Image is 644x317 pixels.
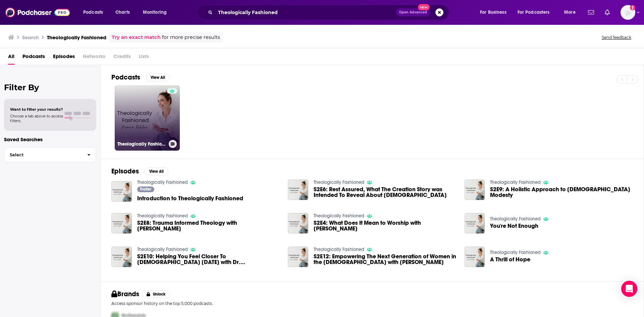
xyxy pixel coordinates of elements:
span: New [418,4,430,10]
a: Theologically Fashioned [490,179,541,185]
img: Podchaser - Follow, Share and Rate Podcasts [5,6,70,19]
a: PodcastsView All [111,73,170,82]
p: Access sponsor history on the top 5,000 podcasts. [111,301,633,306]
button: View All [144,167,168,175]
button: open menu [78,7,112,18]
img: S2E4: What Does It Mean to Worship with Lindsay May [288,213,308,233]
div: Search podcasts, credits, & more... [203,5,455,20]
button: open menu [559,7,584,18]
span: For Podcasters [518,8,550,17]
span: Podcasts [83,8,103,17]
span: More [564,8,576,17]
a: Show notifications dropdown [585,7,597,18]
button: Show profile menu [621,5,635,20]
h2: Brands [111,290,139,298]
img: You're Not Enough [465,213,485,233]
button: Open AdvancedNew [396,8,430,16]
span: S2E6: Rest Assured, What The Creation Story was Intended To Reveal About [DEMOGRAPHIC_DATA] [314,187,457,198]
img: Introduction to Theologically Fashioned [111,181,132,202]
span: S2E12: Empowering The Next Generation of Women in the [DEMOGRAPHIC_DATA] with [PERSON_NAME] [314,254,457,265]
span: Select [4,153,82,157]
a: Theologically Fashioned [490,216,541,222]
h2: Podcasts [111,73,140,82]
img: S2E10: Helping You Feel Closer To God Today with Dr. Josh Morgan [111,247,132,267]
a: EpisodesView All [111,167,168,175]
a: Theologically Fashioned [314,247,364,252]
a: S2E8: Trauma Informed Theology with David Ruybalid [137,220,280,231]
span: S2E4: What Does It Mean to Worship with [PERSON_NAME] [314,220,457,231]
span: S2E10: Helping You Feel Closer To [DEMOGRAPHIC_DATA] [DATE] with Dr. [PERSON_NAME] [137,254,280,265]
span: Monitoring [143,8,167,17]
span: for more precise results [162,34,220,41]
img: S2E8: Trauma Informed Theology with David Ruybalid [111,213,132,233]
span: S2E8: Trauma Informed Theology with [PERSON_NAME] [137,220,280,231]
span: Networks [83,51,105,65]
a: Theologically Fashioned [137,213,188,219]
span: Want to filter your results? [10,107,63,112]
img: S2E6: Rest Assured, What The Creation Story was Intended To Reveal About God [288,179,308,200]
span: Open Advanced [399,11,427,14]
a: You're Not Enough [490,223,538,229]
a: Show notifications dropdown [602,7,612,18]
h3: Theologically Fashioned [47,34,106,41]
span: S2E9: A Holistic Approach to [DEMOGRAPHIC_DATA] Modesty [490,187,633,198]
a: S2E4: What Does It Mean to Worship with Lindsay May [314,220,457,231]
a: Episodes [53,51,75,65]
span: For Business [480,8,506,17]
a: Theologically Fashioned [137,179,188,185]
a: Charts [111,7,134,18]
button: open menu [138,7,175,18]
a: Introduction to Theologically Fashioned [137,196,243,201]
span: Credits [113,51,131,65]
h3: Theologically Fashioned [117,141,166,147]
a: Try an exact match [112,34,161,41]
h2: Episodes [111,167,139,175]
a: S2E10: Helping You Feel Closer To God Today with Dr. Josh Morgan [137,254,280,265]
a: S2E9: A Holistic Approach to Biblical Modesty [490,187,633,198]
span: Choose a tab above to access filters. [10,114,63,123]
a: S2E12: Empowering The Next Generation of Women in the Church with Elisa Morgan [314,254,457,265]
a: Theologically Fashioned [137,247,188,252]
button: open menu [513,7,559,18]
a: S2E6: Rest Assured, What The Creation Story was Intended To Reveal About God [314,187,457,198]
span: Trailer [140,187,151,191]
span: Lists [139,51,149,65]
button: Send feedback [600,35,633,40]
div: Open Intercom Messenger [621,281,637,297]
p: Saved Searches [4,136,96,143]
img: User Profile [621,5,635,20]
a: Theologically Fashioned [314,213,364,219]
span: Logged in as Lydia_Gustafson [621,5,635,20]
img: S2E9: A Holistic Approach to Biblical Modesty [465,179,485,200]
svg: Add a profile image [630,5,635,10]
a: All [8,51,14,65]
img: S2E12: Empowering The Next Generation of Women in the Church with Elisa Morgan [288,247,308,267]
img: A Thrill of Hope [465,247,485,267]
button: View All [146,73,170,82]
button: open menu [475,7,515,18]
button: Select [4,147,96,162]
span: Charts [115,8,130,17]
a: Theologically Fashioned [314,179,364,185]
a: A Thrill of Hope [490,257,530,262]
a: Podcasts [22,51,45,65]
button: Unlock [142,290,170,298]
a: Theologically Fashioned [490,250,541,255]
a: Theologically Fashioned [115,86,180,151]
h3: Search [22,34,39,41]
h2: Filter By [4,83,96,92]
